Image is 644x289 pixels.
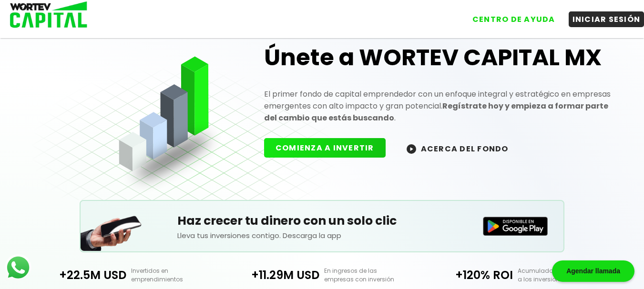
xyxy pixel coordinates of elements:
img: wortev-capital-acerca-del-fondo [407,144,416,154]
img: Teléfono [81,204,143,251]
p: +11.29M USD [225,267,320,283]
p: Acumulado y entregado a los inversionistas [513,267,612,284]
p: En ingresos de las empresas con inversión [319,267,419,284]
a: COMIENZA A INVERTIR [264,142,395,153]
strong: Regístrate hoy y empieza a formar parte del cambio que estás buscando [264,100,608,123]
img: logos_whatsapp-icon.242b2217.svg [5,254,31,281]
button: COMIENZA A INVERTIR [264,138,386,158]
div: Agendar llamada [552,260,634,282]
p: +120% ROI [419,267,513,283]
button: CENTRO DE AYUDA [469,11,559,27]
p: Lleva tus inversiones contigo. Descarga la app [177,230,467,241]
h5: Haz crecer tu dinero con un solo clic [177,212,467,230]
p: El primer fondo de capital emprendedor con un enfoque integral y estratégico en empresas emergent... [264,88,612,124]
img: Disponible en Google Play [483,217,548,236]
p: +22.5M USD [32,267,127,283]
button: ACERCA DEL FONDO [395,138,520,159]
h1: Únete a WORTEV CAPITAL MX [264,42,612,73]
a: CENTRO DE AYUDA [459,4,559,27]
p: Invertidos en emprendimientos [126,267,225,284]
